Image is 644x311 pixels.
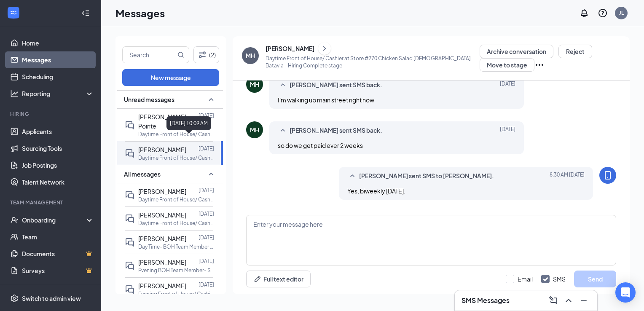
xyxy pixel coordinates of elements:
[199,145,214,152] p: [DATE]
[138,258,186,266] span: [PERSON_NAME]
[138,243,214,250] p: Day Time- BOH Team Member at Store #270 Chicken Salad [DEMOGRAPHIC_DATA] [GEOGRAPHIC_DATA]
[22,228,94,245] a: Team
[138,196,214,203] p: Daytime Front of House/ Cashier at Store #270 Chicken Salad [DEMOGRAPHIC_DATA] [GEOGRAPHIC_DATA]
[480,58,534,72] button: Move to stage
[619,9,624,16] div: JL
[500,80,515,90] span: [DATE]
[22,35,94,51] a: Home
[138,220,214,227] p: Daytime Front of House/ Cashier at Store #270 Chicken Salad [DEMOGRAPHIC_DATA] [GEOGRAPHIC_DATA]
[598,8,608,18] svg: QuestionInfo
[550,171,585,181] span: [DATE] 8:30 AM
[193,46,219,63] button: Filter (2)
[206,94,216,105] svg: SmallChevronUp
[558,45,592,58] button: Reject
[10,216,19,224] svg: UserCheck
[320,43,329,54] svg: ChevronRight
[534,60,545,70] svg: Ellipses
[250,126,259,134] div: MH
[115,6,165,20] h1: Messages
[278,96,374,104] span: I'm walking up main street right now
[266,44,314,53] div: [PERSON_NAME]
[125,148,135,158] svg: DoubleChat
[579,8,589,18] svg: Notifications
[347,171,357,181] svg: SmallChevronUp
[138,146,186,153] span: [PERSON_NAME]
[246,271,311,287] button: Full text editorPen
[562,294,575,307] button: ChevronUp
[615,282,636,303] div: Open Intercom Messenger
[138,113,186,130] span: [PERSON_NAME] Pointe
[81,9,90,17] svg: Collapse
[10,294,19,303] svg: Settings
[548,295,558,306] svg: ComposeMessage
[199,210,214,217] p: [DATE]
[22,245,94,262] a: DocumentsCrown
[22,89,94,98] div: Reporting
[199,234,214,241] p: [DATE]
[22,262,94,279] a: SurveysCrown
[22,68,94,85] a: Scheduling
[166,116,211,130] div: [DATE] 10:09 AM
[199,281,214,288] p: [DATE]
[138,290,214,298] p: Evening Front of House/ Cashier at Store #270 Chicken [GEOGRAPHIC_DATA][DEMOGRAPHIC_DATA]
[22,174,94,190] a: Talent Network
[138,235,186,242] span: [PERSON_NAME]
[278,142,363,149] span: so do we get paid ever 2 weeks
[347,187,405,195] span: Yes, biweekly [DATE].
[124,170,161,178] span: All messages
[290,80,382,90] span: [PERSON_NAME] sent SMS back.
[10,199,92,206] div: Team Management
[125,261,135,271] svg: DoubleChat
[122,69,219,86] button: New message
[462,296,510,305] h3: SMS Messages
[577,294,590,307] button: Minimize
[125,190,135,200] svg: DoubleChat
[579,295,589,306] svg: Minimize
[290,126,382,136] span: [PERSON_NAME] sent SMS back.
[22,51,94,68] a: Messages
[177,51,184,58] svg: MagnifyingGlass
[318,42,331,55] button: ChevronRight
[199,187,214,194] p: [DATE]
[547,294,560,307] button: ComposeMessage
[278,126,288,136] svg: SmallChevronUp
[199,112,214,119] p: [DATE]
[253,275,262,283] svg: Pen
[359,171,494,181] span: [PERSON_NAME] sent SMS to [PERSON_NAME].
[9,8,18,17] svg: WorkstreamLogo
[138,154,214,161] p: Daytime Front of House/ Cashier at Store #270 Chicken Salad [DEMOGRAPHIC_DATA] [GEOGRAPHIC_DATA]
[138,211,186,219] span: [PERSON_NAME]
[480,45,553,58] button: Archive conversation
[125,284,135,295] svg: DoubleChat
[22,140,94,157] a: Sourcing Tools
[246,51,255,60] div: MH
[22,157,94,174] a: Job Postings
[250,80,259,88] div: MH
[123,47,176,63] input: Search
[138,267,214,274] p: Evening BOH Team Member- Sandwich Artist at Store #270 Chicken Salad [DEMOGRAPHIC_DATA] [GEOGRAPH...
[138,188,186,195] span: [PERSON_NAME]
[138,282,186,290] span: [PERSON_NAME]
[125,214,135,224] svg: DoubleChat
[278,80,288,90] svg: SmallChevronUp
[22,123,94,140] a: Applicants
[124,95,174,104] span: Unread messages
[10,89,19,98] svg: Analysis
[197,50,207,60] svg: Filter
[500,126,515,136] span: [DATE]
[125,237,135,247] svg: DoubleChat
[10,110,92,118] div: Hiring
[266,55,480,69] p: Daytime Front of House/ Cashier at Store #270 Chicken Salad [DEMOGRAPHIC_DATA] Batavia - Hiring C...
[22,294,81,303] div: Switch to admin view
[603,170,613,180] svg: MobileSms
[138,131,214,138] p: Daytime Front of House/ Cashier at Store #270 Chicken Salad [DEMOGRAPHIC_DATA] [GEOGRAPHIC_DATA]
[206,169,216,179] svg: SmallChevronUp
[22,216,87,224] div: Onboarding
[574,271,616,287] button: Send
[199,257,214,265] p: [DATE]
[125,120,135,130] svg: DoubleChat
[563,295,574,306] svg: ChevronUp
